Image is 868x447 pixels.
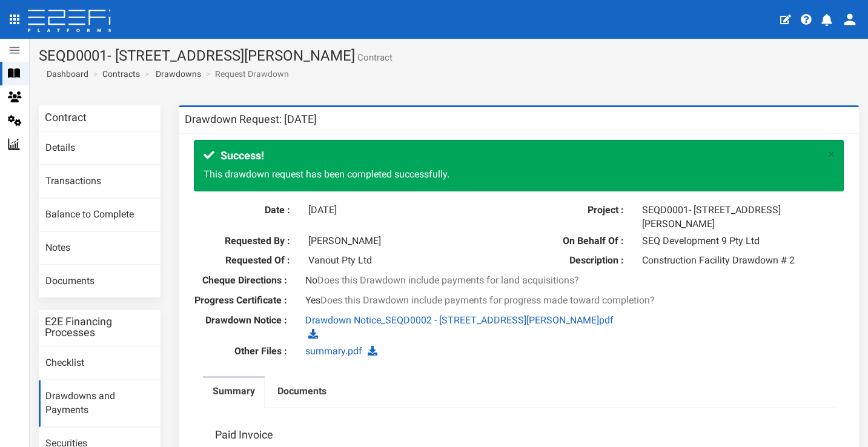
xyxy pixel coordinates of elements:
div: [PERSON_NAME] [299,234,510,248]
a: Transactions [39,165,161,198]
a: Dashboard [42,68,88,80]
div: Vanout Pty Ltd [299,254,510,268]
label: On Behalf Of : [528,234,633,248]
div: No [296,274,742,288]
button: × [828,148,835,161]
h1: SEQD0001- [STREET_ADDRESS][PERSON_NAME] [39,48,859,64]
h3: Drawdown Request: [DATE] [185,114,317,125]
a: Drawdown Notice_SEQD0002 - [STREET_ADDRESS][PERSON_NAME]pdf [305,314,614,326]
h3: E2E Financing Processes [45,316,154,338]
span: Does this Drawdown include payments for progress made toward completion? [320,294,655,306]
a: Drawdowns [156,68,201,80]
label: Date : [194,204,299,217]
label: Other Files : [185,345,296,359]
small: Contract [355,53,393,62]
div: SEQ Development 9 Pty Ltd [633,234,844,248]
label: Cheque Directions : [185,274,296,288]
li: Request Drawdown [203,68,289,80]
a: Checklist [39,347,161,380]
a: Balance to Complete [39,199,161,231]
div: [DATE] [299,204,510,217]
a: Documents [268,378,336,408]
div: Construction Facility Drawdown # 2 [633,254,844,268]
a: Documents [39,265,161,298]
div: This drawdown request has been completed successfully. [194,140,844,191]
label: Drawdown Notice : [185,314,296,328]
label: Requested By : [194,234,299,248]
span: Does this Drawdown include payments for land acquisitions? [317,274,579,286]
div: SEQD0001- [STREET_ADDRESS][PERSON_NAME] [633,204,844,231]
a: Notes [39,232,161,265]
a: summary.pdf [305,345,362,357]
a: Summary [203,378,265,408]
label: Project : [528,204,633,217]
h3: Paid Invoice [215,429,273,440]
h4: Success! [204,150,822,162]
label: Description : [528,254,633,268]
a: Drawdowns and Payments [39,380,161,427]
span: Dashboard [42,69,88,79]
label: Summary [213,385,255,399]
a: Contracts [102,68,140,80]
label: Documents [277,385,326,399]
label: Progress Certificate : [185,294,296,308]
div: Yes [296,294,742,308]
label: Requested Of : [194,254,299,268]
a: Details [39,132,161,165]
h3: Contract [45,112,87,123]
